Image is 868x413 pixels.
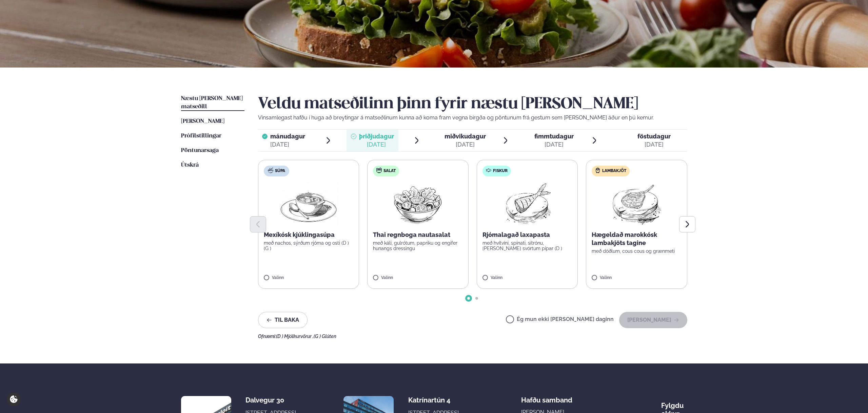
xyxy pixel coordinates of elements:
[181,161,199,169] a: Útskrá
[258,334,687,339] div: Ofnæmi:
[521,391,572,404] span: Hafðu samband
[314,334,336,339] span: (G ) Glúten
[607,182,667,225] img: Lamb-Meat.png
[181,133,221,139] span: Prófílstillingar
[475,297,478,300] span: Go to slide 2
[592,231,682,247] p: Hægeldað marokkósk lambakjöts tagine
[408,396,462,404] div: Katrínartún 4
[264,231,354,239] p: Mexíkósk kjúklingasúpa
[7,392,21,406] a: Cookie settings
[268,168,273,173] img: soup.svg
[637,140,671,149] div: [DATE]
[534,133,574,140] span: fimmtudagur
[482,240,572,251] p: með hvítvíni, spínati, sítrónu, [PERSON_NAME] svörtum pipar (D )
[679,216,695,232] button: Next slide
[592,248,682,254] p: með döðlum, cous cous og grænmeti
[181,162,199,168] span: Útskrá
[482,231,572,239] p: Rjómalagað laxapasta
[637,133,671,140] span: föstudagur
[376,168,382,173] img: salad.svg
[258,312,308,328] button: Til baka
[467,297,470,300] span: Go to slide 1
[250,216,266,232] button: Previous slide
[373,231,463,239] p: Thai regnboga nautasalat
[275,168,285,174] span: Súpa
[181,148,219,153] span: Pöntunarsaga
[534,140,574,149] div: [DATE]
[181,118,224,124] span: [PERSON_NAME]
[245,396,299,404] div: Dalvegur 30
[270,140,305,149] div: [DATE]
[181,96,243,110] span: Næstu [PERSON_NAME] matseðill
[258,95,687,114] h2: Veldu matseðilinn þinn fyrir næstu [PERSON_NAME]
[270,133,305,140] span: mánudagur
[276,334,314,339] span: (D ) Mjólkurvörur ,
[388,182,448,225] img: Salad.png
[264,240,354,251] p: með nachos, sýrðum rjóma og osti (D ) (G )
[359,133,394,140] span: þriðjudagur
[373,240,463,251] p: með káli, gulrótum, papriku og engifer hunangs dressingu
[359,140,394,149] div: [DATE]
[181,132,221,140] a: Prófílstillingar
[493,168,508,174] span: Fiskur
[619,312,687,328] button: [PERSON_NAME]
[602,168,626,174] span: Lambakjöt
[181,117,224,126] a: [PERSON_NAME]
[383,168,396,174] span: Salat
[595,168,600,173] img: Lamb.svg
[258,114,687,122] p: Vinsamlegast hafðu í huga að breytingar á matseðlinum kunna að koma fram vegna birgða og pöntunum...
[181,147,219,155] a: Pöntunarsaga
[486,168,491,173] img: fish.svg
[497,182,557,225] img: Fish.png
[181,95,244,111] a: Næstu [PERSON_NAME] matseðill
[279,182,338,225] img: Soup.png
[445,133,486,140] span: miðvikudagur
[445,140,486,149] div: [DATE]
